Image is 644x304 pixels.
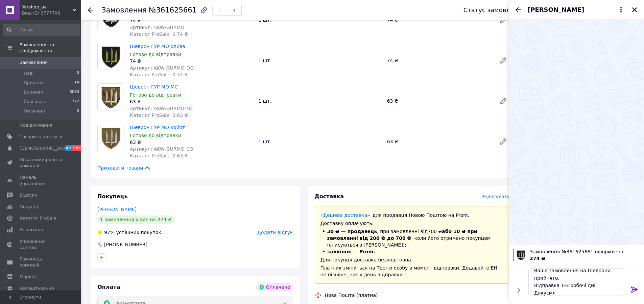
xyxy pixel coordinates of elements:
[320,212,505,219] div: для продавця Новою Поштою на Prom.
[74,80,79,86] span: 14
[256,283,293,291] div: Оплачено
[101,6,147,14] span: Замовлення
[97,193,128,200] span: Покупець
[77,108,79,114] span: 0
[530,248,640,255] span: Замовлення №361625661 оформлено
[130,44,185,49] a: Шеврон ГУР МО олива
[630,6,639,14] button: Закрити
[149,6,197,14] span: №361625661
[323,292,380,299] div: Нова Пошта (платна)
[20,122,52,128] span: Повідомлення
[20,227,43,233] span: Аналітика
[256,56,384,65] div: 1 шт.
[514,286,523,295] button: Показати кнопки
[97,216,174,224] div: 1 замовлення у вас на 274 ₴
[24,108,45,114] span: Оплачені
[20,174,63,186] span: Панель управління
[515,249,527,261] img: 6700211784_w100_h100_shevron-gur-mo.jpg
[20,204,38,210] span: Покупці
[70,89,79,95] span: 3063
[20,134,63,140] span: Товари та послуги
[497,54,510,67] a: Редагувати
[20,215,56,221] span: Каталог ProSale
[528,5,584,14] span: [PERSON_NAME]
[320,256,505,263] div: Для покупця доставка безкоштовна.
[528,268,625,296] textarea: Доброго дня. Ваше замовлення на Шеврони прийнято. ВІдправка 1-3 робочі дні. Дякуємл
[103,241,148,248] div: [PHONE_NUMBER]
[256,96,384,106] div: 1 шт.
[130,106,194,111] span: Артикул: AKW-GURMO-MC
[384,96,494,106] div: 63 ₴
[130,125,185,130] a: Шеврон ГУР МО койот
[497,135,510,148] a: Редагувати
[130,84,178,90] a: Шеврон ГУР МО MC
[130,92,181,98] span: Готово до відправки
[497,94,510,108] a: Редагувати
[320,220,505,227] div: Доставку оплачують:
[20,192,37,198] span: Відгуки
[528,5,625,14] button: [PERSON_NAME]
[384,56,494,65] div: 74 ₴
[530,256,545,261] span: 274 ₴
[64,145,72,151] span: 47
[97,164,151,171] span: Приховати товари
[97,229,161,236] div: успішних покупок
[24,89,45,95] span: Виконані
[130,65,194,71] span: Артикул: AKW-GURMO-OD
[384,137,494,146] div: 63 ₴
[130,25,185,30] span: Артикул: AKW-GURMO
[72,145,83,151] span: 99+
[88,7,93,14] div: Повернутися назад
[130,112,188,118] span: Каталог ProSale: 0.63 ₴
[130,146,193,152] span: Артикул: AKW-GURMO-CO
[77,70,79,76] span: 0
[97,207,137,212] a: [PERSON_NAME]
[3,24,80,36] input: Пошук
[24,80,45,86] span: Прийняті
[256,137,384,146] div: 1 шт.
[98,43,124,70] img: Шеврон ГУР МО олива
[481,194,510,199] span: Редагувати
[98,84,124,110] img: Шеврон ГУР МО MC
[130,133,181,138] span: Готово до відправки
[20,157,63,169] span: Показники роботи компанії
[22,4,73,10] span: Yarshop_ua
[130,31,188,37] span: Каталог ProSale: 0.74 ₴
[22,10,81,16] div: Ваш ID: 3777706
[24,99,47,105] span: Скасовані
[72,99,79,105] span: 772
[97,284,120,290] span: Оплата
[463,7,526,14] div: Статус замовлення
[130,52,181,57] span: Готово до відправки
[320,228,505,248] li: , при замовленні від 700 ₴ , коли його отримано покупцем (списуються з [PERSON_NAME]);
[514,6,522,14] button: Назад
[327,249,375,254] span: залишок — Prom.
[130,72,188,77] span: Каталог ProSale: 0.74 ₴
[98,124,124,151] img: Шеврон ГУР МО койот
[20,59,48,66] span: Замовлення
[315,193,344,200] span: Доставка
[20,238,63,251] span: Управління сайтом
[104,230,115,235] span: 97%
[257,230,293,235] span: Додати відгук
[20,285,54,292] span: Налаштування
[130,153,188,158] span: Каталог ProSale: 0.63 ₴
[130,139,253,146] div: 63 ₴
[130,58,253,65] div: 74 ₴
[320,264,505,278] div: Платник зміниться на Третю особу в момент відправки. Додавайте ЕН не пізніше, ніж у день відправки.
[327,229,377,234] span: 30 ₴ — продавець
[20,42,81,54] span: Замовлення та повідомлення
[130,98,253,105] div: 63 ₴
[130,17,253,24] div: 74 ₴
[20,256,63,268] span: Гаманець компанії
[320,212,370,218] a: «Дешева доставка»
[24,70,33,76] span: Нові
[20,145,70,151] span: [DEMOGRAPHIC_DATA]
[20,274,37,280] span: Маркет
